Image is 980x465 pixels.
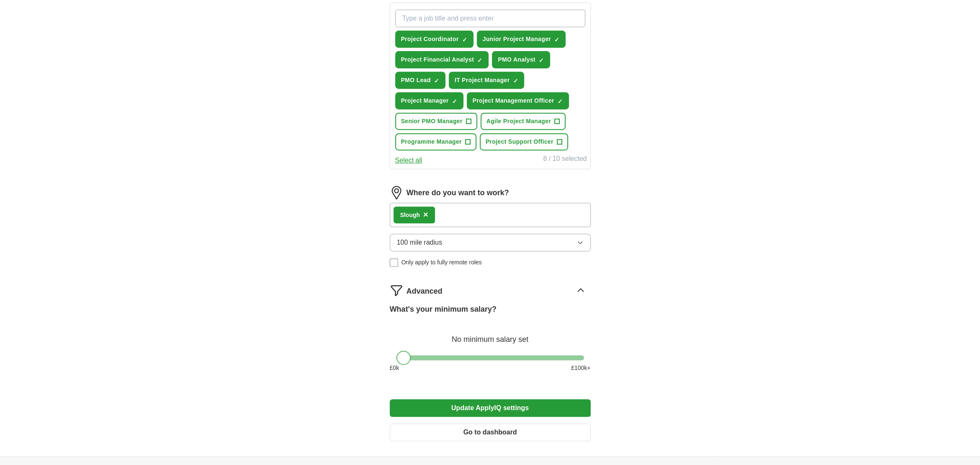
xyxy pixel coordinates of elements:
[423,210,428,219] span: ×
[449,72,525,89] button: IT Project Manager✓
[486,117,551,126] span: Agile Project Manager
[390,284,403,297] img: filter
[406,286,442,297] span: Advanced
[401,55,474,64] span: Project Financial Analyst
[477,31,566,48] button: Junior Project Manager✓
[571,364,590,372] span: £ 100 k+
[400,211,420,220] div: Slough
[480,133,568,150] button: Project Support Officer
[513,77,518,84] span: ✓
[455,76,510,85] span: IT Project Manager
[395,10,585,27] input: Type a job title and press enter
[401,258,482,267] span: Only apply to fully remote roles
[395,113,477,130] button: Senior PMO Manager
[423,209,428,221] button: ×
[401,76,431,85] span: PMO Lead
[397,238,442,248] span: 100 mile radius
[401,117,463,126] span: Senior PMO Manager
[390,234,591,251] button: 100 mile radius
[401,137,462,146] span: Programme Manager
[486,137,553,146] span: Project Support Officer
[539,57,544,64] span: ✓
[554,36,559,43] span: ✓
[558,98,563,105] span: ✓
[395,133,476,150] button: Programme Manager
[390,258,398,267] input: Only apply to fully remote roles
[395,72,445,89] button: PMO Lead✓
[481,113,566,130] button: Agile Project Manager
[401,96,449,105] span: Project Manager
[390,186,403,199] img: location.png
[452,98,457,105] span: ✓
[395,155,422,165] button: Select all
[406,187,509,199] label: Where do you want to work?
[395,51,489,68] button: Project Financial Analyst✓
[477,57,482,64] span: ✓
[543,154,586,165] div: 8 / 10 selected
[390,304,496,315] label: What's your minimum salary?
[390,325,591,345] div: No minimum salary set
[401,35,459,44] span: Project Coordinator
[395,92,463,109] button: Project Manager✓
[462,36,467,43] span: ✓
[483,35,551,44] span: Junior Project Manager
[390,424,591,441] button: Go to dashboard
[473,96,554,105] span: Project Management Officer
[390,364,399,372] span: £ 0 k
[492,51,550,68] button: PMO Analyst✓
[395,31,473,48] button: Project Coordinator✓
[467,92,569,109] button: Project Management Officer✓
[390,399,591,417] button: Update ApplyIQ settings
[434,77,439,84] span: ✓
[498,55,535,64] span: PMO Analyst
